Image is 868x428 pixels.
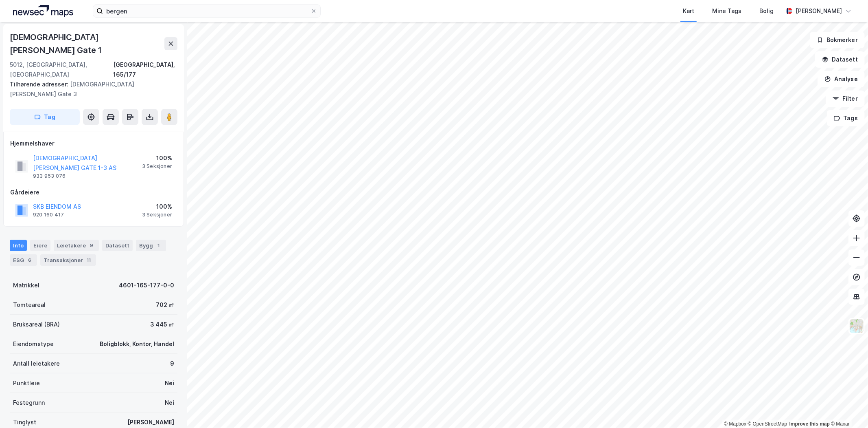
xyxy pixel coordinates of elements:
div: Leietakere [54,240,99,251]
div: [GEOGRAPHIC_DATA], 165/177 [113,60,177,79]
div: 702 ㎡ [156,300,174,310]
a: Mapbox [724,421,746,427]
div: 3 445 ㎡ [150,320,174,329]
div: Nei [165,398,174,408]
div: Gårdeiere [10,188,177,197]
div: Boligblokk, Kontor, Handel [100,339,174,349]
div: [PERSON_NAME] [796,6,842,16]
img: Z [849,318,864,334]
img: logo.a4113a55bc3d86da70a041830d287a7e.svg [13,5,73,17]
button: Filter [826,90,865,107]
a: OpenStreetMap [748,421,787,427]
div: [PERSON_NAME] [127,417,174,427]
div: Tomteareal [13,300,46,310]
div: 3 Seksjoner [142,163,172,170]
div: Datasett [102,240,133,251]
div: Punktleie [13,378,40,388]
div: 3 Seksjoner [142,212,172,218]
div: Hjemmelshaver [10,139,177,148]
input: Søk på adresse, matrikkel, gårdeiere, leietakere eller personer [103,5,310,17]
div: 9 [170,359,174,368]
button: Tags [827,110,865,126]
div: 4601-165-177-0-0 [119,280,174,290]
div: 100% [142,202,172,212]
div: Bruksareal (BRA) [13,320,60,329]
div: Info [10,240,27,251]
span: Tilhørende adresser: [10,81,70,88]
a: Improve this map [789,421,830,427]
div: Mine Tags [712,6,741,16]
div: Transaksjoner [40,254,96,266]
div: Nei [165,378,174,388]
iframe: Chat Widget [827,389,868,428]
div: Kontrollprogram for chat [827,389,868,428]
div: [DEMOGRAPHIC_DATA][PERSON_NAME] Gate 1 [10,31,164,57]
div: Eiere [30,240,50,251]
div: ESG [10,254,37,266]
div: 920 160 417 [33,212,64,218]
button: Datasett [815,51,865,68]
button: Tag [10,109,80,125]
div: [DEMOGRAPHIC_DATA][PERSON_NAME] Gate 3 [10,79,171,99]
div: Antall leietakere [13,359,60,368]
div: 1 [155,241,163,249]
div: 100% [142,153,172,163]
div: 933 953 076 [33,173,66,179]
div: 6 [26,256,34,264]
div: Bygg [136,240,166,251]
button: Analyse [818,71,865,87]
div: Eiendomstype [13,339,54,349]
div: Tinglyst [13,417,36,427]
div: Kart [683,6,694,16]
div: 9 [87,241,96,249]
div: 5012, [GEOGRAPHIC_DATA], [GEOGRAPHIC_DATA] [10,60,113,79]
div: Matrikkel [13,280,39,290]
div: Bolig [759,6,774,16]
button: Bokmerker [810,32,865,48]
div: Festegrunn [13,398,45,408]
div: 11 [85,256,93,264]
